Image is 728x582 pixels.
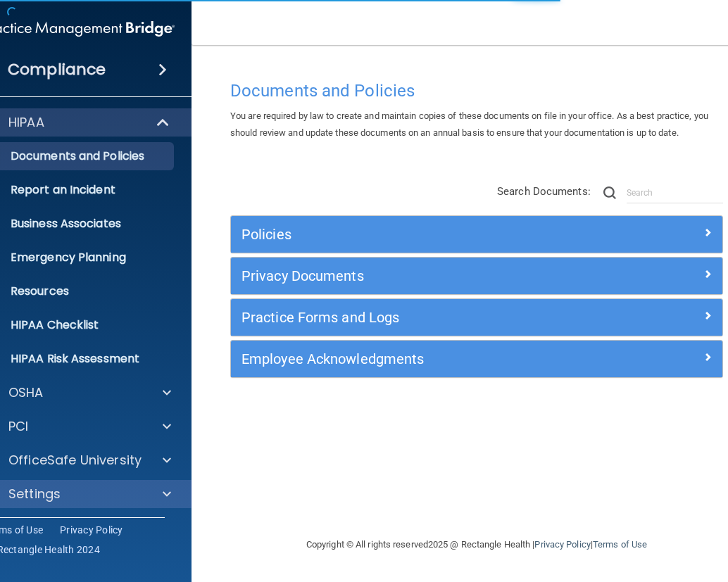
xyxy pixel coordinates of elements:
[8,60,106,80] h4: Compliance
[627,182,723,203] input: Search
[241,265,712,287] a: Privacy Documents
[241,351,589,367] h5: Employee Acknowledgments
[241,306,712,329] a: Practice Forms and Logs
[534,539,590,550] a: Privacy Policy
[8,452,142,469] p: OfficeSafe University
[241,268,589,284] h5: Privacy Documents
[60,523,123,537] a: Privacy Policy
[241,310,589,325] h5: Practice Forms and Logs
[230,82,723,100] h4: Documents and Policies
[593,539,647,550] a: Terms of Use
[603,186,616,199] img: ic-search.3b580494.png
[8,418,28,435] p: PCI
[8,114,44,131] p: HIPAA
[230,110,708,138] span: You are required by law to create and maintain copies of these documents on file in your office. ...
[241,227,589,242] h5: Policies
[8,486,61,502] p: Settings
[8,384,44,401] p: OSHA
[241,223,712,246] a: Policies
[241,348,712,370] a: Employee Acknowledgments
[497,185,591,198] span: Search Documents:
